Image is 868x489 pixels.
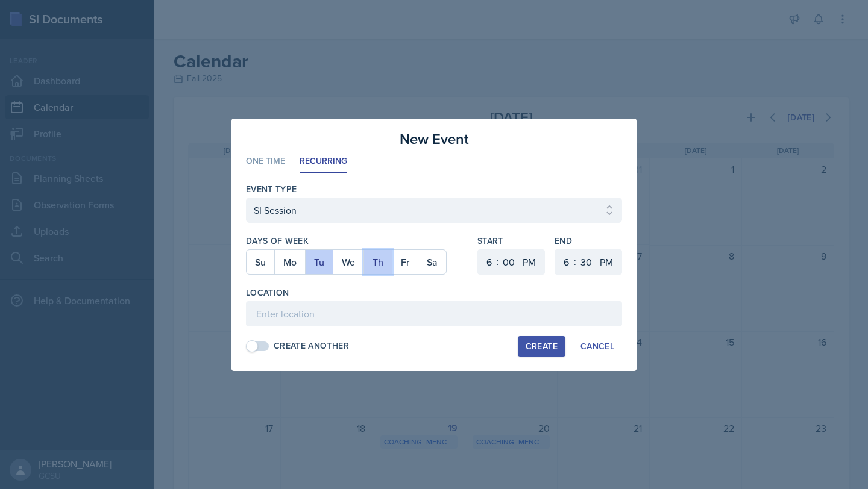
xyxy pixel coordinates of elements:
[392,250,418,274] button: Fr
[580,341,614,351] div: Cancel
[274,340,349,352] div: Create Another
[274,250,305,274] button: Mo
[363,250,392,274] button: Th
[246,235,468,247] label: Days of Week
[400,128,469,150] h3: New Event
[246,150,285,173] li: One Time
[518,336,565,357] button: Create
[477,235,545,247] label: Start
[574,254,576,269] div: :
[246,183,297,195] label: Event Type
[305,250,333,274] button: Tu
[555,235,622,247] label: End
[246,287,289,299] label: Location
[418,250,446,274] button: Sa
[333,250,363,274] button: We
[497,254,499,269] div: :
[526,341,558,351] div: Create
[573,336,622,357] button: Cancel
[246,301,622,326] input: Enter location
[247,250,274,274] button: Su
[300,150,347,173] li: Recurring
